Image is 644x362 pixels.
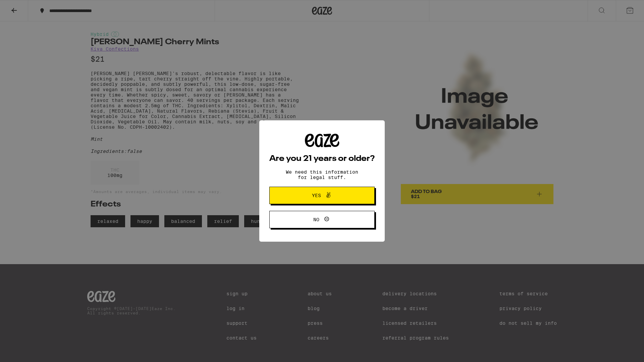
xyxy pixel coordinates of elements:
[269,187,375,204] button: Yes
[269,211,375,228] button: No
[312,193,321,198] span: Yes
[269,155,375,163] h2: Are you 21 years or older?
[602,342,637,359] iframe: Opens a widget where you can find more information
[313,217,319,222] span: No
[280,169,364,180] p: We need this information for legal stuff.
